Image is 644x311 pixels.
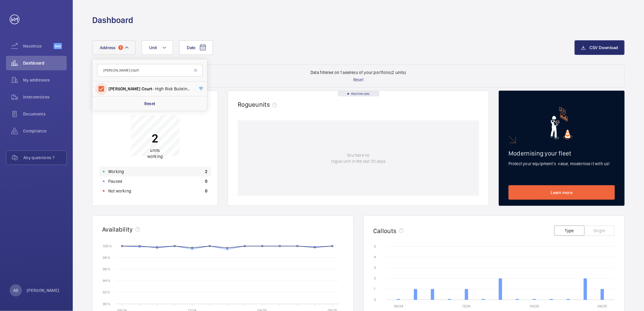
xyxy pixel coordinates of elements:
[149,45,157,50] span: Unit
[374,287,375,291] text: 1
[23,94,67,100] span: Interventions
[23,60,67,66] span: Dashboard
[256,101,280,108] span: units
[92,40,136,55] button: Address1
[373,227,397,235] h2: Callouts
[374,255,376,259] text: 4
[530,304,539,308] text: 04/25
[109,86,192,92] span: - High Risk Building - , [GEOGRAPHIC_DATA] E2 7NT
[508,185,615,200] a: Learn more
[103,302,110,306] text: 90 %
[374,266,376,270] text: 3
[23,128,67,134] span: Compliance
[27,287,59,293] p: [PERSON_NAME]
[205,169,207,175] p: 2
[92,15,133,26] h1: Dashboard
[338,91,379,96] div: Real time data
[142,40,173,55] button: Unit
[97,64,203,77] input: Search by address
[508,161,615,167] p: Protect your equipment's value, modernise it with us!
[462,304,471,308] text: 12/24
[205,188,207,194] p: 0
[103,244,112,248] text: 100 %
[23,111,67,117] span: Documents
[54,43,62,49] span: Beta
[374,244,376,249] text: 5
[331,152,386,164] p: You have no rogue unit in the last 30 days
[144,101,156,107] p: Reset
[100,45,116,50] span: Address
[103,290,110,294] text: 92 %
[103,256,110,260] text: 98 %
[23,77,67,83] span: My addresses
[118,45,123,50] span: 1
[23,43,54,49] span: Maximize
[575,40,625,55] button: CSV Download
[589,45,618,50] span: CSV Download
[103,267,110,271] text: 96 %
[238,101,280,108] h2: Rogue
[508,149,615,157] h2: Modernising your fleet
[23,155,66,161] span: Any questions ?
[310,69,406,75] p: Data filtered on 1 address of your portfolio (2 units)
[147,131,163,146] p: 2
[179,40,213,55] button: Date
[147,154,163,159] span: working
[584,226,615,236] button: Origin
[108,188,131,194] p: Not working
[551,107,573,140] img: marketing-card.svg
[187,45,196,50] span: Date
[103,279,110,283] text: 94 %
[374,298,376,302] text: 0
[554,226,585,236] button: Type
[108,178,122,184] p: Paused
[353,77,364,83] p: Reset
[13,287,18,293] p: AS
[142,86,153,91] span: Court
[394,304,403,308] text: 08/24
[102,226,133,233] h2: Availability
[147,148,163,160] p: units
[109,86,140,91] span: [PERSON_NAME]
[598,304,607,308] text: 08/25
[108,169,124,175] p: Working
[374,276,376,280] text: 2
[205,178,207,184] p: 0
